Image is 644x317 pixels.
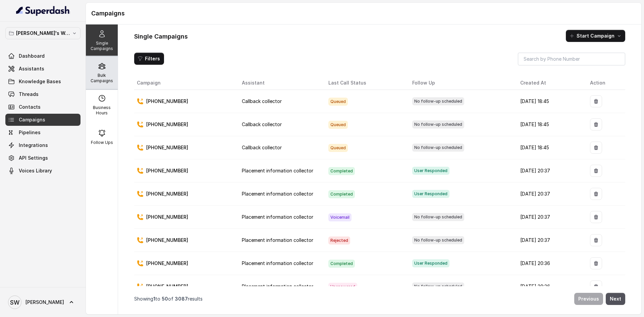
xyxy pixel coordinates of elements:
span: API Settings [19,155,48,161]
button: [PERSON_NAME]'s Workspace [5,27,80,39]
p: [PHONE_NUMBER] [146,191,188,197]
th: Last Call Status [323,76,407,90]
p: Single Campaigns [89,41,115,51]
nav: Pagination [134,289,625,309]
button: Filters [134,53,164,65]
p: Business Hours [89,105,115,116]
a: Voices Library [5,165,80,177]
span: No follow-up scheduled [412,120,464,128]
td: [DATE] 18:45 [515,136,585,159]
span: Integrations [19,142,48,149]
p: Bulk Campaigns [89,73,115,84]
span: Assistants [19,65,44,72]
td: [DATE] 18:45 [515,90,585,113]
a: API Settings [5,152,80,164]
span: Knowledge Bases [19,78,61,85]
button: Previous [574,293,603,305]
span: User Responded [412,167,449,175]
text: SW [10,299,19,306]
p: [PHONE_NUMBER] [146,260,188,267]
a: Knowledge Bases [5,75,80,88]
span: Dashboard [19,53,45,59]
a: Assistants [5,63,80,75]
p: [PHONE_NUMBER] [146,144,188,151]
p: Follow Ups [91,140,113,145]
h1: Single Campaigns [134,31,188,42]
h1: Campaigns [91,8,636,19]
p: [PHONE_NUMBER] [146,167,188,174]
span: 3087 [175,296,188,302]
span: Placement information collector [242,191,313,197]
td: [DATE] 20:37 [515,159,585,182]
span: Queued [328,98,348,106]
p: [PHONE_NUMBER] [146,283,188,290]
td: [DATE] 20:37 [515,206,585,229]
p: Showing to of results [134,296,203,302]
span: No follow-up scheduled [412,213,464,221]
span: Placement information collector [242,260,313,266]
span: Completed [328,190,355,198]
span: No follow-up scheduled [412,282,464,290]
a: Contacts [5,101,80,113]
p: [PHONE_NUMBER] [146,237,188,244]
p: [PHONE_NUMBER] [146,214,188,220]
span: No follow-up scheduled [412,144,464,152]
span: Campaigns [19,116,45,123]
span: [PERSON_NAME] [25,299,64,306]
span: Placement information collector [242,283,313,289]
th: Action [585,76,625,90]
button: Next [606,293,625,305]
span: Placement information collector [242,237,313,243]
td: [DATE] 20:37 [515,229,585,252]
span: Contacts [19,104,41,110]
th: Assistant [236,76,323,90]
a: Threads [5,88,80,100]
span: Queued [328,144,348,152]
span: 1 [153,296,155,302]
span: Voicemail [328,213,352,221]
span: No follow-up scheduled [412,97,464,105]
span: Callback collector [242,145,282,150]
span: Callback collector [242,121,282,127]
span: Pipelines [19,129,41,136]
span: No follow-up scheduled [412,236,464,244]
span: User Responded [412,259,449,267]
span: Callback collector [242,98,282,104]
span: 50 [162,296,168,302]
span: Placement information collector [242,214,313,220]
span: Completed [328,260,355,268]
span: Voices Library [19,167,52,174]
a: Dashboard [5,50,80,62]
span: Threads [19,91,39,98]
a: Campaigns [5,114,80,126]
th: Follow Up [407,76,515,90]
a: Integrations [5,139,80,151]
p: [PHONE_NUMBER] [146,121,188,128]
th: Created At [515,76,585,90]
span: Rejected [328,236,350,245]
span: Placement information collector [242,168,313,173]
td: [DATE] 20:36 [515,252,585,275]
span: Queued [328,121,348,129]
td: [DATE] 20:36 [515,275,585,298]
button: Start Campaign [566,30,625,42]
a: Pipelines [5,126,80,139]
th: Campaign [134,76,236,90]
input: Search by Phone Number [518,53,625,65]
a: [PERSON_NAME] [5,293,80,312]
img: light.svg [16,5,70,16]
td: [DATE] 18:45 [515,113,585,136]
span: Completed [328,167,355,175]
td: [DATE] 20:37 [515,182,585,206]
p: [PERSON_NAME]'s Workspace [16,29,70,37]
p: [PHONE_NUMBER] [146,98,188,105]
span: Unanswered [328,283,357,291]
span: User Responded [412,190,449,198]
